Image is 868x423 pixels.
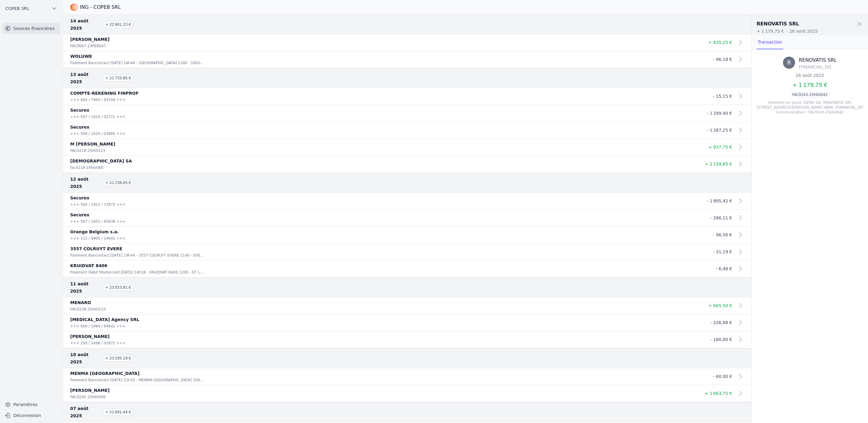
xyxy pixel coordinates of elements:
[70,157,696,165] p: [DEMOGRAPHIC_DATA] SA
[708,40,732,45] span: + 635,25 €
[796,72,824,78] div: 26 août 2025
[63,261,751,277] a: KRUIDVAT 8406 Paiement Debit Mastercard [DATE] 14h18 - KRUIDVAT 8406 1200 - ST. LAMBRECHT - BEL N...
[70,97,206,103] p: +++ 845 / 7900 / 93294 +++
[70,131,206,137] p: +++ 508 / 1020 / 03885 +++
[2,4,60,13] button: COPEB SRL
[710,215,732,220] span: - 286,11 €
[70,252,206,258] p: Paiement Bancontact [DATE] 19h44 - 3557 COLRUYT EVERE 1140 - EVERE - BEL Numéro de carte 5244 35X...
[716,266,732,271] span: - 6,48 €
[70,202,206,208] p: +++ 506 / 1021 / 72972 +++
[63,156,751,173] a: [DEMOGRAPHIC_DATA] SA fac0119-25hio060 + 2 159,85 €
[70,228,696,235] p: Orange Belgium s.a.
[63,227,751,244] a: Orange Belgium s.a. +++ 111 / 9905 / 19941 +++ - 96,56 €
[707,111,732,116] span: - 1 299,40 €
[63,122,751,139] a: Securex +++ 508 / 1020 / 03885 +++ - 1 287,25 €
[63,244,751,261] a: 3557 COLRUYT EVERE Paiement Bancontact [DATE] 19h44 - 3557 COLRUYT EVERE 1140 - EVERE - BEL Numér...
[705,391,732,396] span: + 1 663,75 €
[103,408,133,416] span: + 21 691,44 €
[70,245,696,252] p: 3557 COLRUYT EVERE
[757,20,799,28] h2: RENOVATIS SRL
[63,193,751,210] a: Securex +++ 506 / 1021 / 72972 +++ - 1 895,42 €
[103,74,133,82] span: + 21 733,85 €
[63,105,751,122] a: Securex +++ 507 / 1024 / 02721 +++ - 1 299,40 €
[70,114,206,120] p: +++ 507 / 1024 / 02721 +++
[713,232,732,237] span: - 96,56 €
[70,194,696,202] p: Securex
[63,139,751,156] a: M [PERSON_NAME] FAC0218-25HI0123 + 937,75 €
[757,35,783,49] a: Transaction
[70,4,77,11] img: ING - COPEB SRL
[70,60,206,66] p: Paiement Bancontact [DATE] 18h44 - [GEOGRAPHIC_DATA] 1200 - [GEOGRAPHIC_DATA] - [GEOGRAPHIC_DATA]...
[70,387,696,394] p: [PERSON_NAME]
[70,218,206,225] p: +++ 507 / 1052 / 65938 +++
[63,385,751,402] a: [PERSON_NAME] FAC0245 25HIO099 + 1 663,75 €
[70,269,206,275] p: Paiement Debit Mastercard [DATE] 14h18 - KRUIDVAT 8406 1200 - ST. LAMBRECHT - BEL Numéro de carte...
[63,210,751,227] a: Securex +++ 507 / 1052 / 65938 +++ - 286,11 €
[799,57,837,64] h3: RENOVATIS SRL
[63,51,751,68] a: WOLUWE Paiement Bancontact [DATE] 18h44 - [GEOGRAPHIC_DATA] 1200 - [GEOGRAPHIC_DATA] - [GEOGRAPHI...
[70,235,206,241] p: +++ 111 / 9905 / 19941 +++
[70,90,696,97] p: COMPTE-REKENING FINPROF
[63,88,751,105] a: COMPTE-REKENING FINPROF +++ 845 / 7900 / 93294 +++ - 15,15 €
[757,100,863,115] div: Virement en euros (SEPA) De: RENOVATIS SRL [STREET_ADDRESS][PERSON_NAME] IBAN: [FINANCIAL_ID] Com...
[757,28,863,34] p: + 1 179,75 € 26 août 2025
[70,53,696,60] p: WOLUWE
[2,400,60,409] a: Paramètres
[2,23,60,34] a: Sources financières
[70,370,696,377] p: MENMA [GEOGRAPHIC_DATA]
[70,351,99,366] span: 10 août 2025
[70,394,206,400] p: FAC0245 25HIO099
[63,368,751,385] a: MENMA [GEOGRAPHIC_DATA] Paiement Bancontact [DATE] 21h15 - MENMA [GEOGRAPHIC_DATA] 1000 - [GEOGRA...
[2,411,60,420] button: Déconnexion
[707,198,732,203] span: - 1 895,42 €
[713,57,732,62] span: - 96,18 €
[103,21,133,28] span: + 22 901,23 €
[70,148,206,154] p: FAC0218-25HI0123
[70,165,206,171] p: fac0119-25hio060
[787,58,791,67] span: R
[70,71,99,85] span: 13 août 2025
[70,123,696,131] p: Securex
[70,140,696,148] p: M [PERSON_NAME]
[792,82,827,88] span: + 1 179,75 €
[70,333,696,340] p: [PERSON_NAME]
[80,4,121,11] h3: ING - COPEB SRL
[70,262,696,269] p: KRUIDVAT 8406
[70,43,206,49] p: FAC0067-23PEB007
[713,249,732,254] span: - 31,19 €
[710,320,732,325] span: - 226,88 €
[63,297,751,314] a: MENARO FAC0238-25HIO133 + 665,50 €
[103,284,133,291] span: + 23 553,81 €
[70,175,99,190] span: 12 août 2025
[63,34,751,51] a: [PERSON_NAME] FAC0067-23PEB007 + 635,25 €
[103,179,133,186] span: + 21 238,05 €
[70,316,696,323] p: [MEDICAL_DATA] Agency SRL
[5,5,29,11] span: COPEB SRL
[708,145,732,149] span: + 937,75 €
[70,323,206,329] p: +++ 000 / 1084 / 69642 +++
[70,36,696,43] p: [PERSON_NAME]
[70,306,206,312] p: FAC0238-25HIO133
[63,314,751,331] a: [MEDICAL_DATA] Agency SRL +++ 000 / 1084 / 69642 +++ - 226,88 €
[70,211,696,218] p: Securex
[70,377,206,383] p: Paiement Bancontact [DATE] 21h15 - MENMA [GEOGRAPHIC_DATA] 1000 - [GEOGRAPHIC_DATA] - BEL Numéro ...
[705,162,732,166] span: + 2 159,85 €
[70,299,696,306] p: MENARO
[790,92,829,98] p: FAC0243-25HIO042
[70,340,206,346] p: +++ 250 / 2498 / 02872 +++
[63,331,751,348] a: [PERSON_NAME] +++ 250 / 2498 / 02872 +++ - 180,00 €
[70,280,99,295] span: 11 août 2025
[70,107,696,114] p: Securex
[710,337,732,342] span: - 180,00 €
[103,355,133,362] span: + 23 295,19 €
[713,94,732,99] span: - 15,15 €
[713,374,732,379] span: - 60,00 €
[799,64,837,70] p: [FINANCIAL_ID]
[707,128,732,133] span: - 1 287,25 €
[70,405,99,419] span: 07 août 2025
[70,17,99,32] span: 14 août 2025
[708,303,732,308] span: + 665,50 €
